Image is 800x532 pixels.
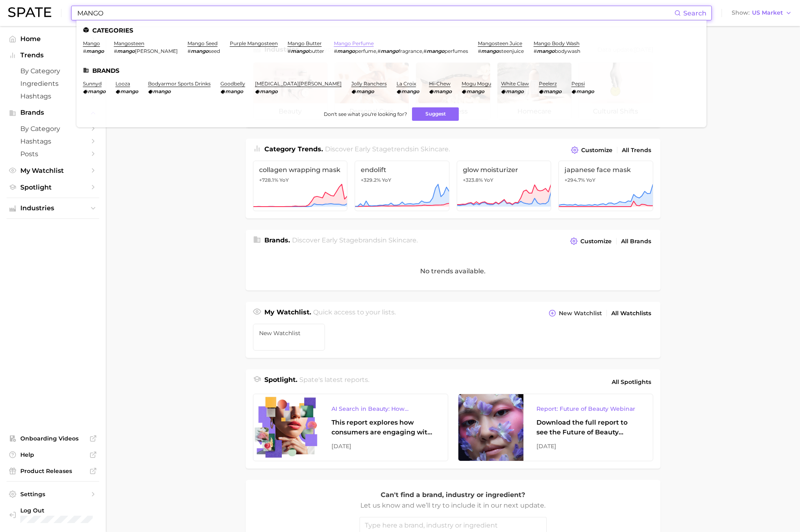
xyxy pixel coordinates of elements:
[752,11,783,15] span: US Market
[612,377,651,387] span: All Spotlights
[20,125,85,133] span: by Category
[117,48,135,54] em: mango
[334,40,374,46] a: mango perfume
[20,52,85,59] span: Trends
[20,491,85,498] span: Settings
[360,500,547,511] p: Let us know and we’ll try to include it in our next update.
[209,48,220,54] span: seed
[7,202,99,214] button: Industries
[253,394,448,461] a: AI Search in Beauty: How Consumers Are Using ChatGPT vs. Google SearchThis report explores how co...
[361,177,381,183] span: +329.2%
[255,81,342,87] a: [MEDICAL_DATA][PERSON_NAME]
[191,48,209,54] em: mango
[187,40,218,46] a: mango seed
[351,81,387,87] a: jolly ranchers
[360,490,547,500] p: Can't find a brand, industry or ingredient?
[536,418,640,437] div: Download the full report to see the Future of Beauty trends we unpacked during the webinar.
[7,432,99,445] a: Onboarding Videos
[20,205,85,212] span: Industries
[683,9,706,17] span: Search
[401,88,419,94] em: mango
[253,324,325,351] a: New Watchlist
[20,451,85,458] span: Help
[120,88,138,94] em: mango
[466,88,484,94] em: mango
[7,181,99,194] a: Spotlight
[259,177,278,183] span: +728.1%
[83,27,700,34] li: Categories
[581,147,613,154] span: Customize
[264,375,297,389] h1: Spotlight.
[621,238,651,245] span: All Brands
[83,81,102,87] a: sunnyd
[334,48,337,54] span: #
[292,236,418,244] span: Discover Early Stage brands in .
[148,81,211,87] a: bodyarmor sports drinks
[7,33,99,45] a: Home
[580,238,612,245] span: Customize
[622,147,651,154] span: All Trends
[506,88,524,94] em: mango
[299,375,369,389] h2: Spate's latest reports.
[445,48,468,54] span: perfumes
[20,150,85,158] span: Posts
[559,310,602,317] span: New Watchlist
[86,48,104,54] em: mango
[397,81,416,87] a: la croix
[116,81,130,87] a: looza
[412,107,459,121] button: Suggest
[7,164,99,177] a: My Watchlist
[555,48,580,54] span: bodywash
[501,81,529,87] a: white claw
[20,35,85,43] span: Home
[539,81,557,87] a: peelerz
[331,441,435,451] div: [DATE]
[20,92,85,100] span: Hashtags
[20,467,85,475] span: Product Releases
[20,507,98,514] span: Log Out
[536,404,640,414] div: Report: Future of Beauty Webinar
[355,161,449,211] a: endolift+329.2% YoY
[534,48,537,54] span: #
[399,48,422,54] span: fragrance
[457,161,551,211] a: glow moisturizer+323.8% YoY
[225,88,243,94] em: mango
[20,183,85,191] span: Spotlight
[135,48,178,54] span: [PERSON_NAME]
[20,167,85,174] span: My Watchlist
[220,81,245,87] a: goodbelly
[20,137,85,145] span: Hashtags
[463,177,483,183] span: +323.8%
[337,48,355,54] em: mango
[246,252,660,290] div: No trends available.
[279,177,289,183] span: YoY
[20,435,85,442] span: Onboarding Videos
[732,11,750,15] span: Show
[361,166,443,174] span: endolift
[458,394,653,461] a: Report: Future of Beauty WebinarDownload the full report to see the Future of Beauty trends we un...
[619,236,653,247] a: All Brands
[565,166,647,174] span: japanese face mask
[114,40,144,46] a: mangosteen
[537,48,555,54] em: mango
[20,67,85,75] span: by Category
[7,49,99,61] button: Trends
[576,88,594,94] em: mango
[187,48,191,54] span: #
[7,449,99,461] a: Help
[382,177,391,183] span: YoY
[730,8,794,18] button: ShowUS Market
[571,81,585,87] a: pepsi
[230,40,278,46] a: purple mangosteen
[288,40,322,46] a: mango butter
[484,177,493,183] span: YoY
[7,90,99,102] a: Hashtags
[76,6,674,20] input: Search here for a brand, industry, or ingredient
[463,166,545,174] span: glow moisturizer
[264,145,323,153] span: Category Trends .
[356,88,374,94] em: mango
[20,80,85,87] span: Ingredients
[313,307,396,319] h2: Quick access to your lists.
[423,48,427,54] span: #
[88,88,106,94] em: mango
